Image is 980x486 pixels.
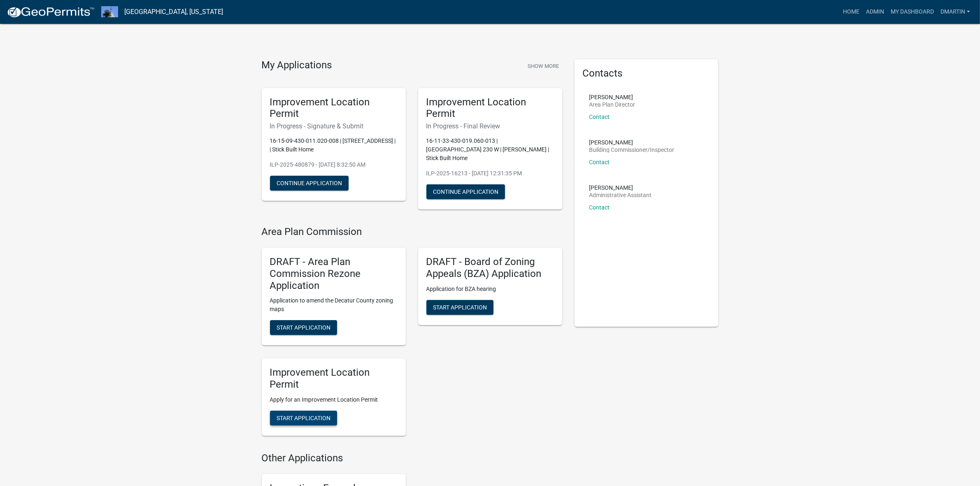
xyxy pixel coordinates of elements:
[589,204,610,211] a: Contact
[589,185,652,191] p: [PERSON_NAME]
[426,122,554,130] h6: In Progress - Final Review
[270,176,349,191] button: Continue Application
[589,94,635,100] p: [PERSON_NAME]
[277,415,331,421] span: Start Application
[270,411,337,426] button: Start Application
[270,96,398,120] h5: Improvement Location Permit
[262,59,332,72] h4: My Applications
[270,256,398,291] h5: DRAFT - Area Plan Commission Rezone Application
[426,285,554,293] p: Application for BZA hearing
[426,137,554,163] p: 16-11-33-430-019.060-013 | [GEOGRAPHIC_DATA] 230 W | [PERSON_NAME] | Stick Built Home
[426,169,554,178] p: ILP-2025-16213 - [DATE] 12:31:35 PM
[270,320,337,335] button: Start Application
[589,147,675,153] p: Building Commissioner/Inspector
[863,4,887,20] a: Admin
[589,159,610,165] a: Contact
[270,395,398,404] p: Apply for an Improvement Location Permit
[887,4,937,20] a: My Dashboard
[840,4,863,20] a: Home
[583,67,710,79] h5: Contacts
[426,300,493,315] button: Start Application
[426,184,505,199] button: Continue Application
[262,226,562,238] h4: Area Plan Commission
[589,192,652,198] p: Administrative Assistant
[426,256,554,280] h5: DRAFT - Board of Zoning Appeals (BZA) Application
[270,296,398,314] p: Application to amend the Decatur County zoning maps
[589,114,610,120] a: Contact
[277,324,331,331] span: Start Application
[524,59,562,73] button: Show More
[433,304,487,310] span: Start Application
[125,5,223,19] a: [GEOGRAPHIC_DATA], [US_STATE]
[270,367,398,391] h5: Improvement Location Permit
[589,140,675,145] p: [PERSON_NAME]
[589,102,635,107] p: Area Plan Director
[937,4,973,20] a: dmartin
[262,452,562,464] h4: Other Applications
[426,96,554,120] h5: Improvement Location Permit
[101,6,118,17] img: Decatur County, Indiana
[270,137,398,154] p: 16-15-09-430-011.020-008 | [STREET_ADDRESS] | | Stick Built Home
[270,122,398,130] h6: In Progress - Signature & Submit
[270,160,398,169] p: ILP-2025-480879 - [DATE] 8:32:50 AM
